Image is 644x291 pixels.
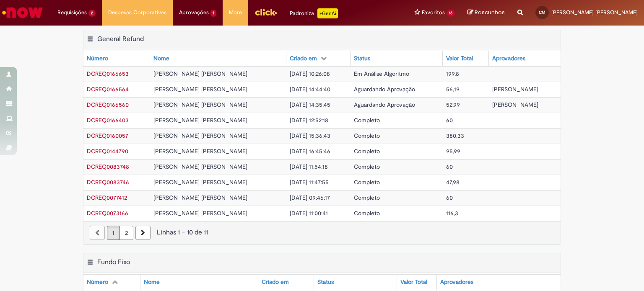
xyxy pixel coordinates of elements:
[354,85,415,93] span: Aguardando Aprovação
[97,258,130,266] h2: Fundo Fixo
[551,9,638,16] span: [PERSON_NAME] [PERSON_NAME]
[446,70,459,77] span: 199,8
[290,147,330,155] span: [DATE] 16:45:46
[354,54,370,63] div: Status
[153,209,247,217] span: [PERSON_NAME] [PERSON_NAME]
[87,163,129,170] a: Abrir Registro: DCREQ0083748
[87,132,128,139] a: Abrir Registro: DCREQ0160057
[87,70,129,77] span: DCREQ0166653
[87,147,128,155] span: DCREQ0144790
[57,8,87,17] span: Requisições
[1,4,44,21] img: ServiceNow
[87,278,108,286] div: Número
[290,116,328,124] span: [DATE] 12:52:18
[539,10,545,15] span: CM
[447,10,455,17] span: 16
[290,178,329,186] span: [DATE] 11:47:55
[290,209,328,217] span: [DATE] 11:00:41
[446,163,453,170] span: 60
[210,10,217,17] span: 1
[87,209,128,217] a: Abrir Registro: DCREQ0073166
[144,278,160,286] div: Nome
[290,54,317,63] div: Criado em
[119,226,133,240] a: Página 2
[90,228,554,237] div: Linhas 1 − 10 de 11
[87,132,128,139] span: DCREQ0160057
[87,116,129,124] span: DCREQ0166403
[354,116,380,124] span: Completo
[107,226,120,240] a: Página 1
[446,116,453,124] span: 60
[87,147,128,155] a: Abrir Registro: DCREQ0144790
[135,226,151,240] a: Próxima página
[290,194,330,201] span: [DATE] 09:46:17
[317,8,338,18] p: +GenAi
[446,209,458,217] span: 116,3
[153,116,247,124] span: [PERSON_NAME] [PERSON_NAME]
[153,101,247,108] span: [PERSON_NAME] [PERSON_NAME]
[354,132,380,139] span: Completo
[446,101,460,108] span: 52,99
[446,85,460,93] span: 56,19
[87,70,129,77] a: Abrir Registro: DCREQ0166653
[290,85,330,93] span: [DATE] 14:44:40
[492,101,538,108] span: [PERSON_NAME]
[153,147,247,155] span: [PERSON_NAME] [PERSON_NAME]
[467,9,505,17] a: Rascunhos
[354,147,380,155] span: Completo
[87,85,129,93] span: DCREQ0166564
[153,194,247,201] span: [PERSON_NAME] [PERSON_NAME]
[262,278,289,286] div: Criado em
[179,8,209,17] span: Aprovações
[87,116,129,124] a: Abrir Registro: DCREQ0166403
[153,132,247,139] span: [PERSON_NAME] [PERSON_NAME]
[153,163,247,170] span: [PERSON_NAME] [PERSON_NAME]
[446,194,453,201] span: 60
[97,35,144,43] h2: General Refund
[354,70,409,77] span: Em Análise Algoritmo
[354,101,415,108] span: Aguardando Aprovação
[87,209,128,217] span: DCREQ0073166
[87,178,129,186] span: DCREQ0083746
[492,54,525,63] div: Aprovadores
[153,54,169,63] div: Nome
[87,85,129,93] a: Abrir Registro: DCREQ0166564
[87,194,127,201] span: DCREQ0077412
[254,6,277,18] img: click_logo_yellow_360x200.png
[87,194,127,201] a: Abrir Registro: DCREQ0077412
[446,132,464,139] span: 380,33
[87,178,129,186] a: Abrir Registro: DCREQ0083746
[317,278,334,286] div: Status
[290,132,330,139] span: [DATE] 15:36:43
[422,8,445,17] span: Favoritos
[87,54,108,63] div: Número
[440,278,473,286] div: Aprovadores
[229,8,242,17] span: More
[153,178,247,186] span: [PERSON_NAME] [PERSON_NAME]
[446,147,460,155] span: 95,99
[153,70,247,77] span: [PERSON_NAME] [PERSON_NAME]
[400,278,427,286] div: Valor Total
[83,221,561,244] nav: paginação
[290,70,330,77] span: [DATE] 10:26:08
[354,194,380,201] span: Completo
[153,85,247,93] span: [PERSON_NAME] [PERSON_NAME]
[354,209,380,217] span: Completo
[446,178,460,186] span: 47,98
[108,8,166,17] span: Despesas Corporativas
[290,101,330,108] span: [DATE] 14:35:45
[87,163,129,170] span: DCREQ0083748
[87,101,129,108] span: DCREQ0166560
[87,35,93,46] button: General Refund Menu de contexto
[354,178,380,186] span: Completo
[88,10,96,17] span: 2
[290,8,338,18] div: Padroniza
[492,85,538,93] span: [PERSON_NAME]
[87,258,93,269] button: Fundo Fixo Menu de contexto
[290,163,328,170] span: [DATE] 11:54:18
[354,163,380,170] span: Completo
[475,8,505,16] span: Rascunhos
[446,54,473,63] div: Valor Total
[87,101,129,108] a: Abrir Registro: DCREQ0166560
